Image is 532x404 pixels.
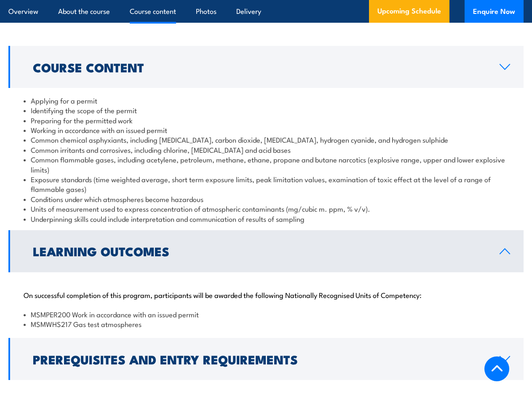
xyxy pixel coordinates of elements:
[24,154,508,174] li: Common flammable gases, including acetylene, petroleum, methane, ethane, propane and butane narco...
[24,309,508,319] li: MSMPER200 Work in accordance with an issued permit
[8,46,524,88] a: Course Content
[24,135,508,144] li: Common chemical asphyxiants, including [MEDICAL_DATA], carbon dioxide, [MEDICAL_DATA], hydrogen c...
[24,319,508,329] li: MSMWHS217 Gas test atmospheres
[24,214,508,223] li: Underpinning skills could include interpretation and communication of results of sampling
[8,230,524,272] a: Learning Outcomes
[24,174,508,194] li: Exposure standards (time weighted average, short term exposure limits, peak limitation values, ex...
[24,125,508,135] li: Working in accordance with an issued permit
[8,338,524,380] a: Prerequisites and Entry Requirements
[33,245,486,256] h2: Learning Outcomes
[24,115,508,125] li: Preparing for the permitted work
[24,204,508,213] li: Units of measurement used to express concentration of atmospheric contaminants (mg/cubic m. ppm, ...
[24,96,508,105] li: Applying for a permit
[33,353,486,364] h2: Prerequisites and Entry Requirements
[24,290,508,299] p: On successful completion of this program, participants will be awarded the following Nationally R...
[24,194,508,204] li: Conditions under which atmospheres become hazardous
[24,105,508,115] li: Identifying the scope of the permit
[33,61,486,72] h2: Course Content
[24,145,508,154] li: Common irritants and corrosives, including chlorine, [MEDICAL_DATA] and acid bases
